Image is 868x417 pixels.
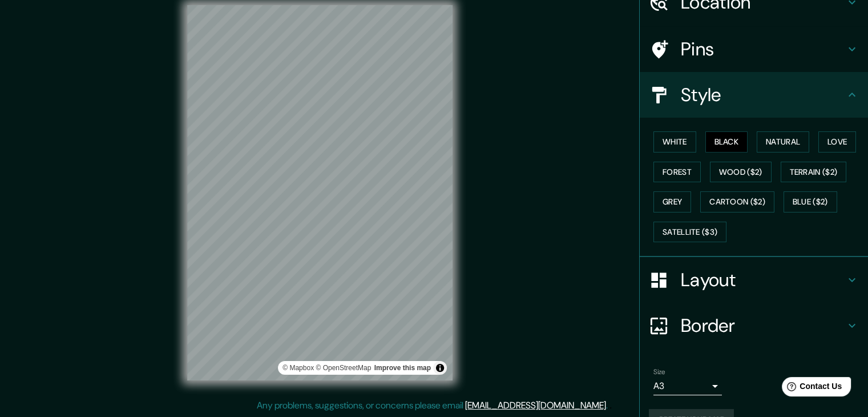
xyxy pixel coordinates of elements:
[818,131,856,153] button: Love
[465,399,606,411] a: [EMAIL_ADDRESS][DOMAIN_NAME]
[757,131,809,153] button: Natural
[781,162,847,183] button: Terrain ($2)
[681,83,845,106] h4: Style
[653,191,691,212] button: Grey
[257,399,608,412] p: Any problems, suggestions, or concerns please email .
[653,162,701,183] button: Forest
[653,367,665,377] label: Size
[784,191,837,212] button: Blue ($2)
[640,303,868,348] div: Border
[282,364,314,372] a: Mapbox
[766,372,855,404] iframe: Help widget launcher
[640,72,868,118] div: Style
[681,268,845,291] h4: Layout
[653,377,722,395] div: A3
[609,399,612,412] div: .
[710,162,772,183] button: Wood ($2)
[681,314,845,337] h4: Border
[700,191,774,212] button: Cartoon ($2)
[608,399,609,412] div: .
[433,361,447,375] button: Toggle attribution
[653,131,696,153] button: White
[187,5,453,380] canvas: Map
[640,257,868,303] div: Layout
[640,26,868,72] div: Pins
[653,222,726,243] button: Satellite ($3)
[705,131,748,153] button: Black
[316,364,371,372] a: OpenStreetMap
[681,38,845,61] h4: Pins
[374,364,431,372] a: Map feedback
